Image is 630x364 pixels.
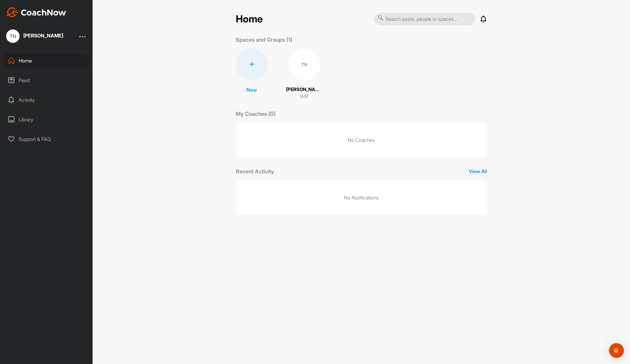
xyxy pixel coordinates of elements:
[288,48,320,80] div: TN
[300,93,308,100] p: Golf
[3,92,90,108] div: Activity
[246,86,257,93] p: New
[3,131,90,147] div: Support & FAQ
[236,110,276,118] p: My Coaches (0)
[6,29,20,43] div: TN
[236,13,263,25] h2: Home
[609,343,624,358] div: Open Intercom Messenger
[23,33,63,38] div: [PERSON_NAME]
[469,168,487,175] p: View All
[344,194,379,201] p: No Notifications
[236,36,292,44] p: Spaces and Groups (1)
[286,48,323,100] a: TN[PERSON_NAME]Golf
[6,7,66,17] img: CoachNow
[374,13,475,25] input: Search posts, people or spaces...
[3,112,90,127] div: Library
[236,123,487,157] p: No Coaches
[3,73,90,88] div: Feed
[236,167,274,176] p: Recent Activity
[286,86,323,93] p: [PERSON_NAME]
[3,53,90,68] div: Home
